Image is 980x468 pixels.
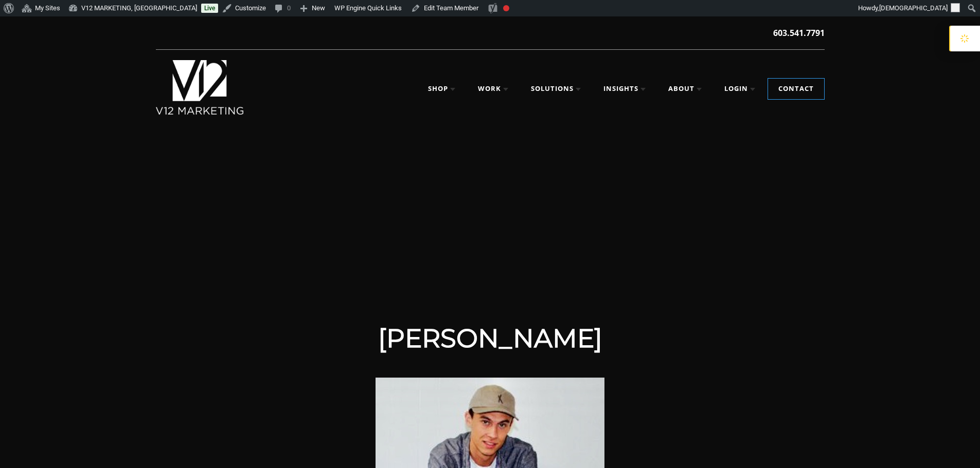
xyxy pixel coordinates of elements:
[503,5,509,11] div: Focus keyphrase not set
[284,323,696,354] h1: [PERSON_NAME]
[714,79,765,99] a: Login
[768,79,824,99] a: Contact
[468,79,519,99] a: Work
[418,79,466,99] a: Shop
[879,4,948,12] span: [DEMOGRAPHIC_DATA]
[593,79,656,99] a: Insights
[773,27,825,39] a: 603.541.7791
[658,79,712,99] a: About
[201,4,218,13] a: Live
[521,79,591,99] a: Solutions
[156,60,244,115] img: V12 MARKETING, Concord NH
